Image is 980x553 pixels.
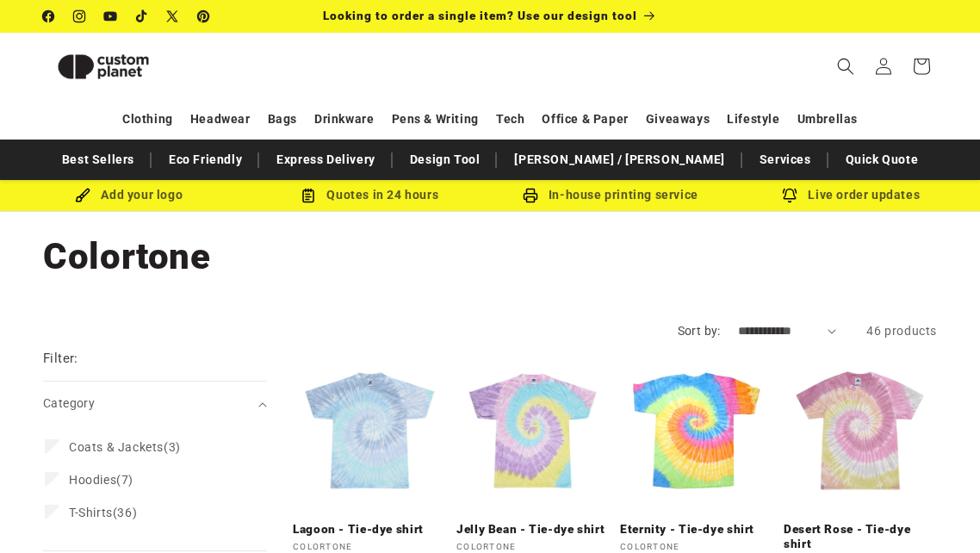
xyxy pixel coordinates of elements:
[456,522,610,537] a: Jelly Bean - Tie-dye shirt
[69,439,181,455] span: (3)
[43,396,95,410] span: Category
[9,184,250,206] div: Add your logo
[797,104,858,134] a: Umbrellas
[293,522,446,537] a: Lagoon - Tie-dye shirt
[160,145,251,175] a: Eco Friendly
[678,324,721,338] label: Sort by:
[542,104,628,134] a: Office & Paper
[401,145,489,175] a: Design Tool
[866,324,937,338] span: 46 products
[69,473,116,487] span: Hoodies
[190,104,251,134] a: Headwear
[43,349,78,369] h2: Filter:
[75,188,90,203] img: Brush Icon
[727,104,779,134] a: Lifestyle
[392,104,479,134] a: Pens & Writing
[782,188,797,203] img: Order updates
[43,382,267,426] summary: Category (0 selected)
[894,470,980,553] iframe: Chat Widget
[837,145,927,175] a: Quick Quote
[620,522,773,537] a: Eternity - Tie-dye shirt
[69,472,133,488] span: (7)
[490,184,731,206] div: In-house printing service
[301,188,316,203] img: Order Updates Icon
[43,40,164,94] img: Custom Planet
[523,188,538,203] img: In-house printing
[53,145,143,175] a: Best Sellers
[268,145,384,175] a: Express Delivery
[646,104,710,134] a: Giveaways
[314,104,374,134] a: Drinkware
[37,33,222,100] a: Custom Planet
[69,506,113,519] span: T-Shirts
[827,47,865,85] summary: Search
[250,184,491,206] div: Quotes in 24 hours
[784,522,937,552] a: Desert Rose - Tie-dye shirt
[506,145,733,175] a: [PERSON_NAME] / [PERSON_NAME]
[43,233,937,280] h1: Colortone
[122,104,173,134] a: Clothing
[268,104,297,134] a: Bags
[751,145,820,175] a: Services
[323,9,637,22] span: Looking to order a single item? Use our design tool
[496,104,524,134] a: Tech
[69,440,164,454] span: Coats & Jackets
[731,184,972,206] div: Live order updates
[69,505,137,520] span: (36)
